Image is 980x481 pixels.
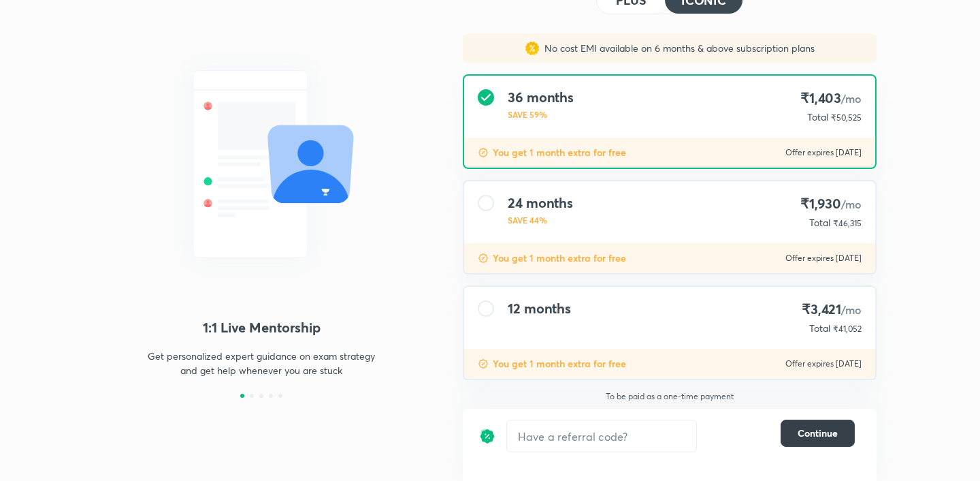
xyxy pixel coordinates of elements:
span: /mo [841,91,862,106]
img: discount [479,420,495,452]
h4: ₹1,930 [800,195,862,213]
img: discount [478,147,489,158]
h4: 24 months [508,195,573,211]
p: To be paid as a one-time payment [452,391,887,402]
h4: 36 months [508,89,574,106]
p: You get 1 month extra for free [493,251,626,265]
span: ₹50,525 [831,112,862,123]
h4: ₹3,421 [802,300,862,319]
p: Total [809,322,830,335]
p: SAVE 59% [508,108,574,121]
span: /mo [841,302,862,317]
img: discount [478,358,489,369]
span: ₹41,052 [833,324,862,334]
img: discount [478,253,489,264]
p: You get 1 month extra for free [493,146,626,159]
p: Total [809,216,830,230]
h4: 12 months [508,300,571,317]
p: Offer expires [DATE] [785,253,862,264]
p: Offer expires [DATE] [785,147,862,158]
span: /mo [841,197,862,211]
button: Continue [781,420,855,447]
h4: 1:1 Live Mentorship [103,317,419,338]
img: LMP_066b47ebaa.svg [103,46,419,283]
p: Total [807,110,828,124]
span: ₹46,315 [833,218,862,228]
p: SAVE 44% [508,214,573,226]
img: sales discount [525,42,539,55]
p: No cost EMI available on 6 months & above subscription plans [539,42,815,55]
span: Continue [798,426,838,440]
input: Have a referral code? [507,420,696,452]
p: You get 1 month extra for free [493,357,626,371]
h4: ₹1,403 [800,89,862,108]
p: Offer expires [DATE] [785,358,862,369]
p: Get personalized expert guidance on exam strategy and get help whenever you are stuck [143,349,380,377]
